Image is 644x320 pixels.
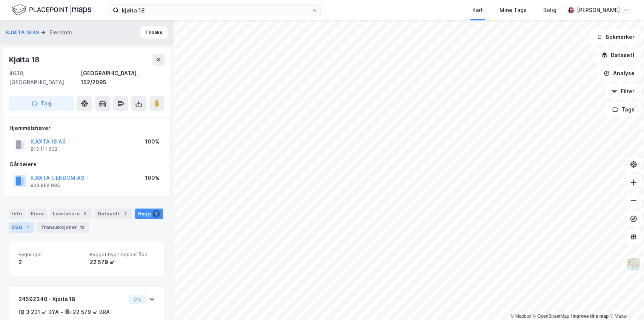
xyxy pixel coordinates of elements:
span: Bygninger [18,251,84,258]
div: 2 [121,210,129,218]
button: Filter [605,84,641,99]
div: 22 579 ㎡ [90,258,155,267]
div: 923 862 935 [31,182,60,189]
div: 813 111 632 [31,146,57,152]
a: OpenStreetMap [533,314,569,319]
div: Bygg [135,209,163,219]
div: Kart [472,6,483,15]
a: Improve this map [571,314,609,319]
div: Datasett [95,209,132,219]
button: Datasett [595,48,641,63]
div: 2 [18,258,84,267]
div: 2 [152,210,160,218]
div: Leietakere [50,209,92,219]
div: Hjemmelshaver [9,124,164,133]
div: 1 [24,224,31,231]
div: 24592340 - Kjøita 18 [18,295,126,304]
button: Vis [129,295,146,304]
button: Bokmerker [590,29,641,45]
div: [PERSON_NAME] [577,6,620,15]
span: Bygget bygningsområde [90,251,155,258]
img: logo.f888ab2527a4732fd821a326f86c7f29.svg [12,3,91,17]
div: Info [9,209,25,219]
button: Tilbake [140,26,168,39]
div: Kontrollprogram for chat [606,284,644,320]
div: Mine Tags [500,6,527,15]
div: 3 231 ㎡ BYA [26,308,59,317]
button: Tag [9,96,74,111]
div: Eiere [28,209,47,219]
div: • [60,309,63,315]
div: 13 [78,224,86,231]
div: Kjøita 18 [9,54,41,66]
div: 4630, [GEOGRAPHIC_DATA] [9,69,81,87]
div: [GEOGRAPHIC_DATA], 152/2095 [81,69,164,87]
div: 9 [81,210,89,218]
iframe: Chat Widget [606,284,644,320]
div: ESG [9,222,34,233]
img: Z [626,257,641,271]
button: Tags [606,102,641,117]
div: 100% [145,137,160,146]
a: Mapbox [510,314,531,319]
div: Eiendom [49,28,72,37]
div: Gårdeiere [9,160,164,169]
button: Analyse [597,66,641,81]
div: Bolig [543,6,556,15]
div: 22 579 ㎡ BRA [73,308,110,317]
button: KJØITA 18 AS [6,29,41,36]
div: Transaksjoner [37,222,89,233]
input: Søk på adresse, matrikkel, gårdeiere, leietakere eller personer [119,5,311,16]
div: 100% [145,173,160,182]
